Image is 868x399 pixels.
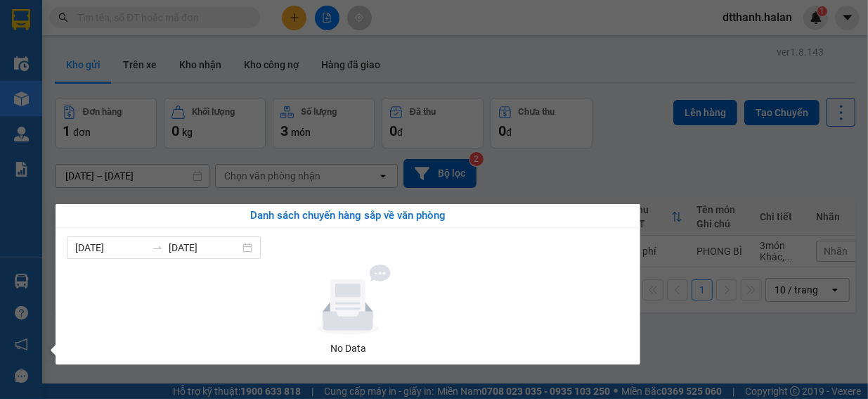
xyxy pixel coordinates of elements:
span: swap-right [152,242,163,253]
div: No Data [72,341,623,356]
input: Đến ngày [169,240,240,255]
input: Từ ngày [75,240,146,255]
div: Danh sách chuyến hàng sắp về văn phòng [67,208,629,224]
span: to [152,242,163,253]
